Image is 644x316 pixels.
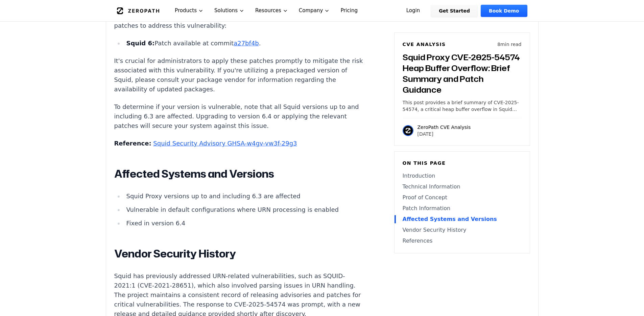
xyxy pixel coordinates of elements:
[403,52,522,95] h3: Squid Proxy CVE-2025-54574 Heap Buffer Overflow: Brief Summary and Patch Guidance
[497,41,521,48] p: 8 min read
[431,5,478,17] a: Get Started
[403,41,446,48] h6: CVE Analysis
[234,40,259,47] a: a27bf4b
[114,56,366,94] p: It's crucial for administrators to apply these patches promptly to mitigate the risk associated w...
[124,191,366,201] li: Squid Proxy versions up to and including 6.3 are affected
[124,219,366,228] li: Fixed in version 6.4
[403,160,522,166] h6: On this page
[403,215,522,223] a: Affected Systems and Versions
[403,237,522,245] a: References
[398,5,428,17] a: Login
[114,140,151,147] strong: Reference:
[481,5,527,17] a: Book Demo
[403,204,522,212] a: Patch Information
[403,226,522,234] a: Vendor Security History
[114,102,366,131] p: To determine if your version is vulnerable, note that all Squid versions up to and including 6.3 ...
[124,205,366,215] li: Vulnerable in default configurations where URN processing is enabled
[403,172,522,180] a: Introduction
[153,140,297,147] a: Squid Security Advisory GHSA-w4gv-vw3f-29g3
[418,124,471,131] p: ZeroPath CVE Analysis
[403,99,522,113] p: This post provides a brief summary of CVE-2025-54574, a critical heap buffer overflow in Squid Pr...
[126,40,154,47] strong: Squid 6:
[418,131,471,137] p: [DATE]
[403,194,522,202] a: Proof of Concept
[114,167,366,181] h2: Affected Systems and Versions
[124,39,366,48] li: Patch available at commit .
[403,125,413,136] img: ZeroPath CVE Analysis
[403,183,522,191] a: Technical Information
[114,247,366,261] h2: Vendor Security History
